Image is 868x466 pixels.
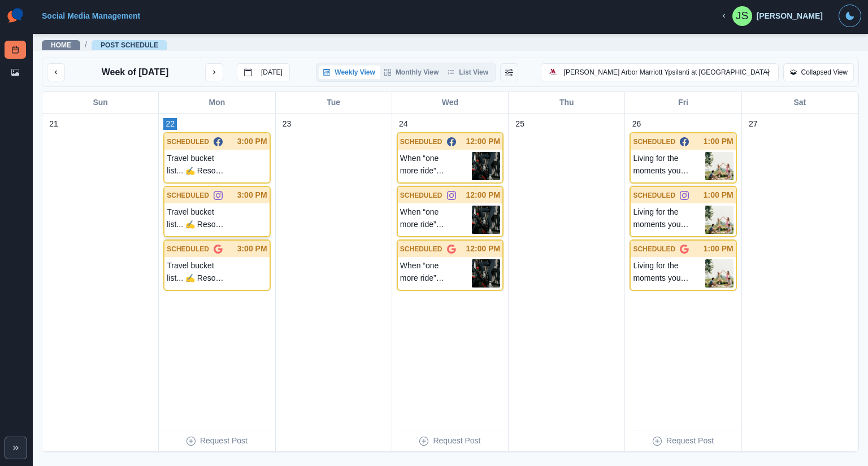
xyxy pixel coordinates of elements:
[633,137,675,147] p: SCHEDULED
[42,92,159,113] div: Sun
[500,63,518,81] button: Change View Order
[400,206,472,234] p: When “one more ride” becomes a mantra. ✨
[742,92,858,113] div: Sat
[319,66,380,79] button: Weekly View
[101,41,158,49] a: Post Schedule
[625,92,741,113] div: Fri
[237,63,290,81] button: go to today
[472,259,500,288] img: z6t82hjzgs6hddv1wyci
[392,92,509,113] div: Wed
[472,206,500,234] img: z6t82hjzgs6hddv1wyci
[400,152,472,180] p: When “one more ride” becomes a mantra. ✨
[783,63,854,81] button: Collapsed View
[711,5,832,27] button: [PERSON_NAME]
[5,41,26,59] a: Post Schedule
[51,41,71,49] a: Home
[704,136,734,147] p: 1:00 PM
[237,136,267,147] p: 3:00 PM
[633,259,705,288] p: Living for the moments you can’t put in words. 🤍 Tag your crew in the comments!
[633,206,705,234] p: Living for the moments you can’t put in words. 🤍 Tag your crew in the comments!
[200,435,248,447] p: Request Post
[399,118,408,130] p: 24
[42,39,167,51] nav: breadcrumb
[466,189,500,201] p: 12:00 PM
[42,11,140,20] a: Social Media Management
[261,68,283,76] p: [DATE]
[466,136,500,147] p: 12:00 PM
[632,118,641,130] p: 26
[102,66,169,79] p: Week of [DATE]
[400,259,472,288] p: When “one more ride” becomes a mantra. ✨
[400,190,442,201] p: SCHEDULED
[47,63,65,81] button: previous month
[276,92,392,113] div: Tue
[283,118,292,130] p: 23
[704,243,734,255] p: 1:00 PM
[167,137,209,147] p: SCHEDULED
[666,435,714,447] p: Request Post
[472,152,500,180] img: z6t82hjzgs6hddv1wyci
[167,190,209,201] p: SCHEDULED
[400,137,442,147] p: SCHEDULED
[167,259,238,285] p: Travel bucket list... ✍️ Resort-style amenities, world-class golf, and elevated dining experience...
[237,243,267,255] p: 3:00 PM
[5,63,26,81] a: Media Library
[85,39,87,51] span: /
[736,2,748,29] div: James Schelnick
[443,66,493,79] button: List View
[515,118,524,130] p: 25
[541,63,779,81] button: [PERSON_NAME] Arbor Marriott Ypsilanti at [GEOGRAPHIC_DATA]
[433,435,480,447] p: Request Post
[205,63,223,81] button: next month
[167,152,238,177] p: Travel bucket list... ✍️ Resort-style amenities, world-class golf, and elevated dining experience...
[167,206,238,231] p: Travel bucket list... ✍️ Resort-style amenities, world-class golf, and elevated dining experience...
[749,118,758,130] p: 27
[705,259,734,288] img: ar1xpaznmdfocecszqke
[466,243,500,255] p: 12:00 PM
[705,152,734,180] img: ar1xpaznmdfocecszqke
[159,92,275,113] div: Mon
[237,189,267,201] p: 3:00 PM
[705,206,734,234] img: ar1xpaznmdfocecszqke
[548,67,559,78] img: 176947029223
[757,11,823,21] div: [PERSON_NAME]
[5,437,27,459] button: Expand
[400,244,442,254] p: SCHEDULED
[704,189,734,201] p: 1:00 PM
[167,244,209,254] p: SCHEDULED
[633,190,675,201] p: SCHEDULED
[49,118,58,130] p: 21
[166,118,175,130] p: 22
[839,5,861,27] button: Toggle Mode
[509,92,625,113] div: Thu
[633,244,675,254] p: SCHEDULED
[380,66,443,79] button: Monthly View
[633,152,705,180] p: Living for the moments you can’t put in words. 🤍 Tag your crew in the comments!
